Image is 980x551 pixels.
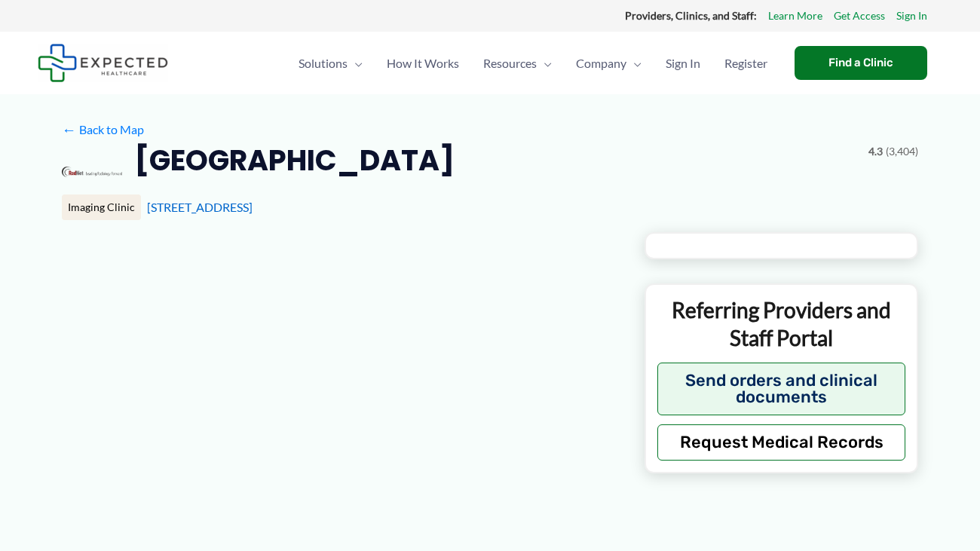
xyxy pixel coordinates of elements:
[471,37,564,90] a: ResourcesMenu Toggle
[724,37,767,90] span: Register
[299,37,348,90] span: Solutions
[286,37,779,90] nav: Primary Site Navigation
[134,142,455,179] h2: [GEOGRAPHIC_DATA]
[868,142,883,161] span: 4.3
[147,200,253,214] a: [STREET_ADDRESS]
[62,118,144,141] a: ←Back to Map
[657,296,905,351] p: Referring Providers and Staff Portal
[564,37,654,90] a: CompanyMenu Toggle
[286,37,375,90] a: SolutionsMenu Toggle
[712,37,779,90] a: Register
[348,37,363,90] span: Menu Toggle
[768,6,822,26] a: Learn More
[666,37,700,90] span: Sign In
[657,424,905,461] button: Request Medical Records
[375,37,471,90] a: How It Works
[387,37,459,90] span: How It Works
[483,37,537,90] span: Resources
[62,122,76,136] span: ←
[896,6,927,26] a: Sign In
[625,9,757,22] strong: Providers, Clinics, and Staff:
[626,37,642,90] span: Menu Toggle
[795,46,927,80] a: Find a Clinic
[576,37,626,90] span: Company
[38,44,168,82] img: Expected Healthcare Logo - side, dark font, small
[654,37,712,90] a: Sign In
[537,37,552,90] span: Menu Toggle
[834,6,885,26] a: Get Access
[62,194,141,220] div: Imaging Clinic
[886,142,918,161] span: (3,404)
[657,363,905,415] button: Send orders and clinical documents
